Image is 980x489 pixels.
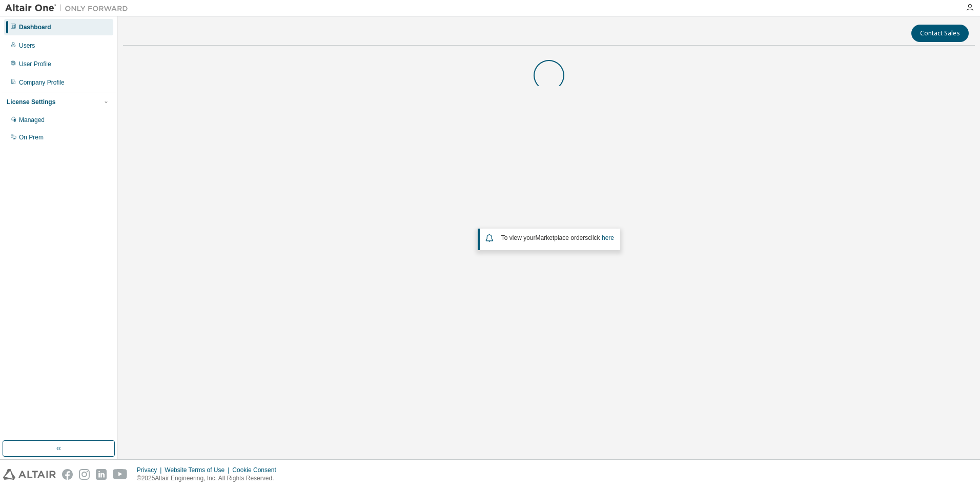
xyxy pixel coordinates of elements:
[7,98,55,106] div: License Settings
[536,234,588,241] em: Marketplace orders
[137,474,282,483] p: © 2025 Altair Engineering, Inc. All Rights Reserved.
[911,25,969,42] button: Contact Sales
[3,469,56,480] img: altair_logo.svg
[501,234,614,241] span: To view your click
[62,469,73,480] img: facebook.svg
[19,23,51,31] div: Dashboard
[19,78,65,87] div: Company Profile
[79,469,90,480] img: instagram.svg
[19,60,51,68] div: User Profile
[19,133,44,141] div: On Prem
[19,42,35,50] div: Users
[19,116,45,124] div: Managed
[5,3,133,13] img: Altair One
[137,466,165,474] div: Privacy
[96,469,107,480] img: linkedin.svg
[232,466,282,474] div: Cookie Consent
[165,466,232,474] div: Website Terms of Use
[602,234,614,241] a: here
[113,469,128,480] img: youtube.svg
